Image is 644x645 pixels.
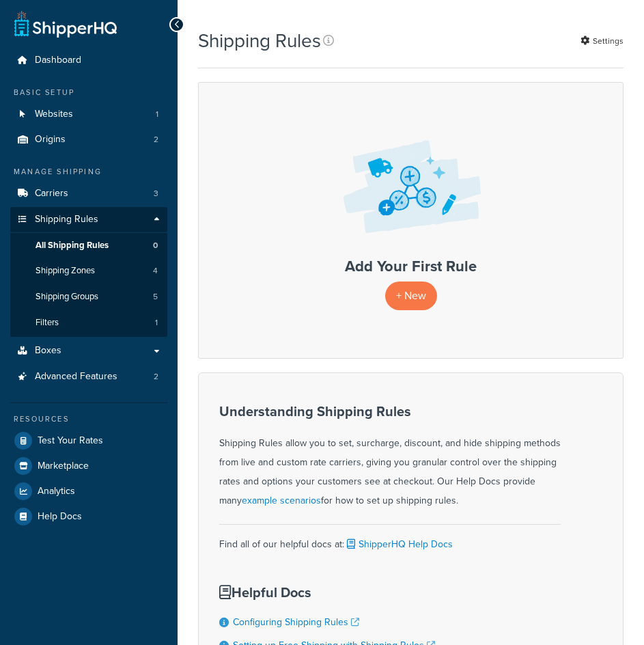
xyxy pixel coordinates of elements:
[10,428,167,453] a: Test Your Rates
[10,364,167,389] a: Advanced Features 2
[10,207,167,337] li: Shipping Rules
[36,240,109,251] span: All Shipping Rules
[35,371,117,383] span: Advanced Features
[344,537,453,551] a: ShipperHQ Help Docs
[219,404,561,419] h3: Understanding Shipping Rules
[10,479,167,504] a: Analytics
[10,102,167,127] a: Websites 1
[212,258,609,275] h3: Add Your First Rule
[154,134,158,146] span: 2
[36,265,95,277] span: Shipping Zones
[10,181,167,206] a: Carriers 3
[10,364,167,389] li: Advanced Features
[10,207,167,232] a: Shipping Rules
[155,317,158,329] span: 1
[38,461,89,472] span: Marketplace
[10,413,167,425] div: Resources
[154,188,158,200] span: 3
[35,188,68,200] span: Carriers
[154,371,158,383] span: 2
[10,233,167,258] li: All Shipping Rules
[10,258,167,284] a: Shipping Zones 4
[10,166,167,178] div: Manage Shipping
[219,524,561,554] div: Find all of our helpful docs at:
[153,265,158,277] span: 4
[10,310,167,335] li: Filters
[35,214,98,225] span: Shipping Rules
[10,338,167,363] a: Boxes
[198,27,321,54] h1: Shipping Rules
[10,258,167,284] li: Shipping Zones
[14,10,117,38] a: ShipperHQ Home
[153,291,158,303] span: 5
[233,615,359,629] a: Configuring Shipping Rules
[36,317,59,329] span: Filters
[219,404,561,510] div: Shipping Rules allow you to set, surcharge, discount, and hide shipping methods from live and cus...
[10,284,167,310] li: Shipping Groups
[396,288,426,303] span: + New
[36,291,98,303] span: Shipping Groups
[10,48,167,73] a: Dashboard
[153,240,158,251] span: 0
[38,435,103,447] span: Test Your Rates
[35,345,61,357] span: Boxes
[10,181,167,206] li: Carriers
[385,282,437,310] a: + New
[10,284,167,310] a: Shipping Groups 5
[35,55,81,66] span: Dashboard
[10,127,167,152] li: Origins
[38,511,82,523] span: Help Docs
[35,134,66,146] span: Origins
[580,31,624,51] a: Settings
[35,109,73,120] span: Websites
[10,87,167,98] div: Basic Setup
[38,486,75,497] span: Analytics
[10,102,167,127] li: Websites
[10,233,167,258] a: All Shipping Rules 0
[242,493,321,508] a: example scenarios
[10,504,167,529] a: Help Docs
[156,109,158,120] span: 1
[219,585,443,600] h3: Helpful Docs
[10,310,167,335] a: Filters 1
[10,454,167,478] a: Marketplace
[10,127,167,152] a: Origins 2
